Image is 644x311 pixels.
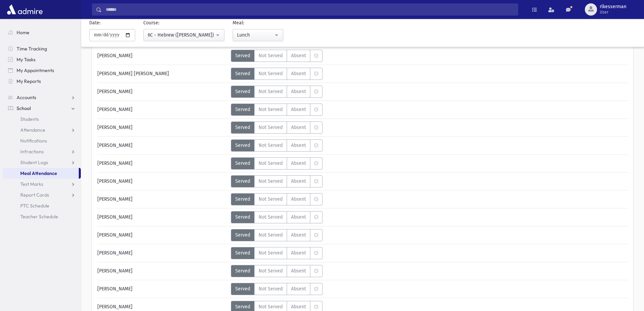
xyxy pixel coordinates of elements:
span: User [600,9,626,15]
span: Time Tracking [17,46,47,52]
span: Absent [291,214,306,221]
span: My Tasks [17,57,35,63]
span: [PERSON_NAME] [97,88,133,95]
div: 6C - Hebrew ([PERSON_NAME]) [148,31,215,39]
span: Not Served [259,285,283,292]
span: [PERSON_NAME] [PERSON_NAME] [97,70,169,77]
span: School [17,105,31,111]
a: My Appointments [3,65,81,76]
div: MeaStatus [231,86,323,98]
span: Not Served [259,267,283,274]
span: Absent [291,267,306,274]
span: [PERSON_NAME] [97,106,133,113]
span: rlkesserman [600,4,626,9]
a: Meal Attendance [3,168,79,179]
span: My Reports [17,78,41,84]
span: Absent [291,142,306,149]
a: School [3,103,81,114]
span: [PERSON_NAME] [97,52,133,59]
span: Not Served [259,52,283,59]
span: Meal Attendance [20,170,57,176]
span: Served [235,52,250,59]
span: Served [235,303,250,310]
span: Not Served [259,214,283,221]
span: [PERSON_NAME] [97,267,133,274]
span: My Appointments [17,67,54,73]
span: Students [20,116,39,122]
span: Served [235,178,250,185]
span: Served [235,142,250,149]
a: Student Logs [3,157,81,168]
span: Served [235,88,250,95]
input: Search [102,3,518,16]
span: Served [235,214,250,221]
span: Served [235,249,250,257]
span: Not Served [259,303,283,310]
div: MeaStatus [231,104,323,116]
span: Absent [291,106,306,113]
span: Not Served [259,106,283,113]
span: Served [235,124,250,131]
span: [PERSON_NAME] [97,160,133,167]
span: Not Served [259,70,283,77]
div: MeaStatus [231,283,323,295]
span: Absent [291,70,306,77]
a: Notifications [3,135,81,146]
span: Not Served [259,196,283,203]
span: Served [235,70,250,77]
a: Teacher Schedule [3,211,81,222]
span: Not Served [259,88,283,95]
span: [PERSON_NAME] [97,196,133,203]
div: MeaStatus [231,175,323,187]
div: MeaStatus [231,265,323,277]
a: Report Cards [3,190,81,200]
span: Not Served [259,124,283,131]
div: MeaStatus [231,139,323,152]
span: [PERSON_NAME] [97,303,133,310]
span: Accounts [17,94,36,101]
button: 6C - Hebrew (Mrs. Kaluszyner) [143,29,224,41]
span: Absent [291,88,306,95]
span: Notifications [20,138,47,144]
a: Test Marks [3,179,81,190]
button: Lunch [233,29,283,41]
a: Students [3,114,81,125]
span: Absent [291,249,306,257]
span: [PERSON_NAME] [97,124,133,131]
span: Not Served [259,231,283,239]
span: Report Cards [20,192,49,198]
div: MeaStatus [231,121,323,134]
div: MeaStatus [231,211,323,223]
label: Meal: [233,19,244,26]
label: Date: [89,19,100,26]
span: Absent [291,124,306,131]
span: PTC Schedule [20,203,49,209]
div: MeaStatus [231,50,323,62]
img: AdmirePro [5,3,44,16]
span: [PERSON_NAME] [97,142,133,149]
span: Served [235,196,250,203]
div: MeaStatus [231,68,323,80]
span: [PERSON_NAME] [97,231,133,239]
div: MeaStatus [231,157,323,170]
span: Served [235,267,250,274]
span: Absent [291,231,306,239]
span: [PERSON_NAME] [97,214,133,221]
span: Served [235,285,250,292]
a: PTC Schedule [3,200,81,211]
a: Accounts [3,92,81,103]
span: Absent [291,303,306,310]
span: Test Marks [20,181,43,187]
div: MeaStatus [231,193,323,205]
span: Not Served [259,249,283,257]
span: Not Served [259,160,283,167]
a: My Tasks [3,54,81,65]
span: Not Served [259,178,283,185]
span: Served [235,231,250,239]
span: Infractions [20,149,44,155]
span: Served [235,106,250,113]
span: Home [17,29,29,36]
span: Served [235,160,250,167]
a: Time Tracking [3,43,81,54]
span: [PERSON_NAME] [97,249,133,257]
